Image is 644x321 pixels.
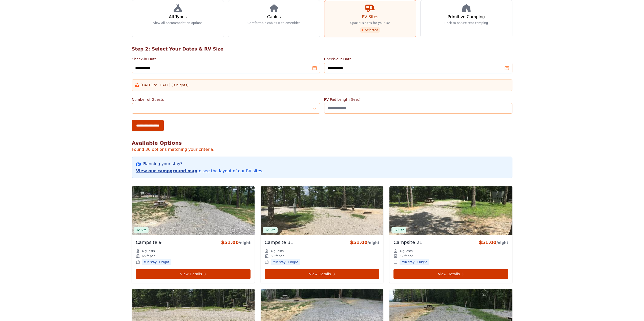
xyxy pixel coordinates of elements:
[324,97,512,102] label: RV Pad Length (feet)
[400,249,412,253] span: 4 guests
[239,241,251,245] span: /night
[261,186,383,235] img: Campsite 31
[391,227,406,233] span: RV Site
[448,14,485,20] h3: Primitive Camping
[132,146,512,153] p: Found 36 options matching your criteria.
[169,14,186,20] h3: All Types
[136,239,162,246] h3: Campsite 9
[134,227,149,233] span: RV Site
[271,259,300,265] span: Min stay: 1 night
[136,168,197,173] a: View our campground map
[132,57,320,62] label: Check-in Date
[389,186,512,235] img: Campsite 21
[265,269,379,279] a: View Details
[445,21,488,25] p: Back to nature tent camping
[479,239,508,246] div: $51.00
[142,254,156,258] span: 65 ft pad
[400,259,429,265] span: Min stay: 1 night
[350,239,379,246] div: $51.00
[265,239,294,246] h3: Campsite 31
[132,97,320,102] label: Number of Guests
[143,161,182,167] span: Planning your stay?
[267,14,281,20] h3: Cabins
[247,21,300,25] p: Comfortable cabins with amenities
[263,227,278,233] span: RV Site
[142,249,155,253] span: 4 guests
[360,27,380,33] span: Selected
[324,57,512,62] label: Check-out Date
[221,239,251,246] div: $51.00
[350,21,390,25] p: Spacious sites for your RV
[368,241,380,245] span: /night
[153,21,202,25] p: View all accommodation options
[271,249,284,253] span: 4 guests
[142,259,171,265] span: Min stay: 1 night
[271,254,284,258] span: 60 ft pad
[393,239,422,246] h3: Campsite 21
[136,168,508,174] p: to see the layout of our RV sites.
[132,139,512,146] h2: Available Options
[141,83,189,88] span: [DATE] to [DATE] (3 nights)
[400,254,413,258] span: 52 ft pad
[393,269,508,279] a: View Details
[362,14,378,20] h3: RV Sites
[496,241,508,245] span: /night
[136,269,251,279] a: View Details
[132,45,512,53] h2: Step 2: Select Your Dates & RV Size
[132,186,255,235] img: Campsite 9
